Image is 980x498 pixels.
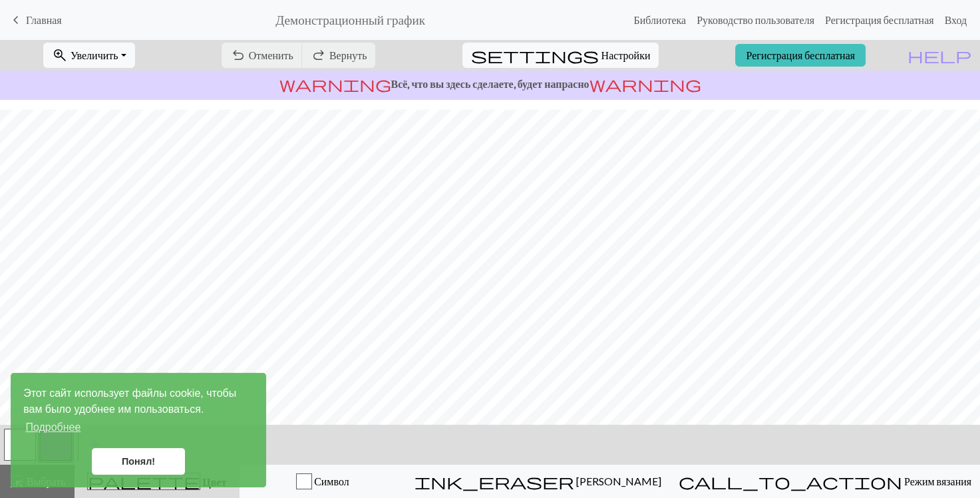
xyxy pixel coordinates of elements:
ya-tr-span: Настройки [601,49,651,61]
ya-tr-span: Символ [314,475,349,487]
a: узнайте больше о файлах cookie [23,417,82,437]
span: call_to_action [679,472,902,491]
button: Символ [240,465,406,498]
a: отклонить сообщение о файлах cookie [92,448,185,475]
a: Регистрация бесплатная [735,44,866,67]
span: settings [471,46,599,65]
button: Режим вязания [670,465,980,498]
a: Вход [939,7,972,33]
span: ink_eraser [414,472,574,491]
a: Библиотека [628,7,691,33]
ya-tr-span: Главная [26,13,62,26]
ya-tr-span: Понял! [122,456,155,467]
ya-tr-span: Подробнее [25,421,81,433]
ya-tr-span: Вход [944,13,967,26]
ya-tr-span: Библиотека [633,13,686,26]
span: highlight_alt [9,472,25,491]
span: zoom_in [52,46,68,65]
span: keyboard_arrow_left [8,11,24,29]
span: warning [589,75,701,93]
ya-tr-span: Демонстрационный график [275,12,425,27]
button: SettingsНастройки [462,43,659,68]
ya-tr-span: Регистрация бесплатная [825,13,934,26]
span: warning [279,75,391,93]
button: [PERSON_NAME] [406,465,670,498]
i: Settings [471,47,599,63]
a: Руководство пользователя [691,7,820,33]
a: Регистрация бесплатная [820,7,939,33]
ya-tr-span: Режим вязания [904,475,971,487]
ya-tr-span: Руководство пользователя [697,13,814,26]
ya-tr-span: Увеличить [71,49,118,61]
span: help [907,46,971,65]
ya-tr-span: [PERSON_NAME] [576,475,661,487]
button: Увеличить [43,43,135,68]
ya-tr-span: Регистрация бесплатная [746,49,855,61]
ya-tr-span: Этот сайт использует файлы cookie, чтобы вам было удобнее им пользоваться. [23,387,236,415]
ya-tr-span: Всё, что вы здесь сделаете, будет напрасно [391,77,589,90]
div: кулинарный консент [11,373,266,487]
a: Главная [8,9,62,31]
